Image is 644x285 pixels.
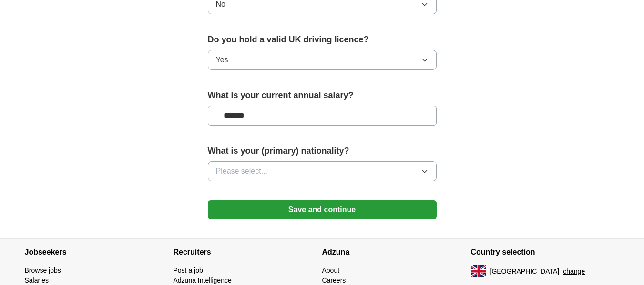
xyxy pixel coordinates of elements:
[208,33,437,46] label: Do you hold a valid UK driving licence?
[208,200,437,219] button: Save and continue
[322,266,340,274] a: About
[563,266,585,276] button: change
[25,266,61,274] a: Browse jobs
[471,239,620,265] h4: Country selection
[208,161,437,181] button: Please select...
[322,276,346,284] a: Careers
[208,50,437,70] button: Yes
[174,276,232,284] a: Adzuna Intelligence
[174,266,203,274] a: Post a job
[208,145,437,157] label: What is your (primary) nationality?
[471,265,486,277] img: UK flag
[490,266,560,276] span: [GEOGRAPHIC_DATA]
[208,89,437,102] label: What is your current annual salary?
[216,166,268,177] span: Please select...
[216,54,228,66] span: Yes
[25,276,49,284] a: Salaries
